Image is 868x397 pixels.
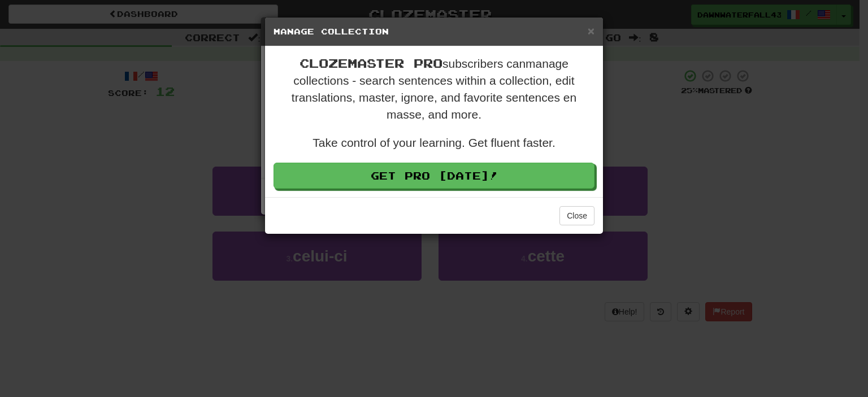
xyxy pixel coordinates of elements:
button: Close [559,206,594,225]
span: Clozemaster Pro [300,56,442,70]
a: Get Pro [DATE]! [274,163,594,189]
button: Close [588,25,594,37]
p: Take control of your learning. Get fluent faster. [274,134,594,151]
h5: Manage Collection [274,26,594,37]
p: subscribers can manage collections - search sentences within a collection, edit translations, mas... [274,55,594,123]
span: × [588,24,594,37]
